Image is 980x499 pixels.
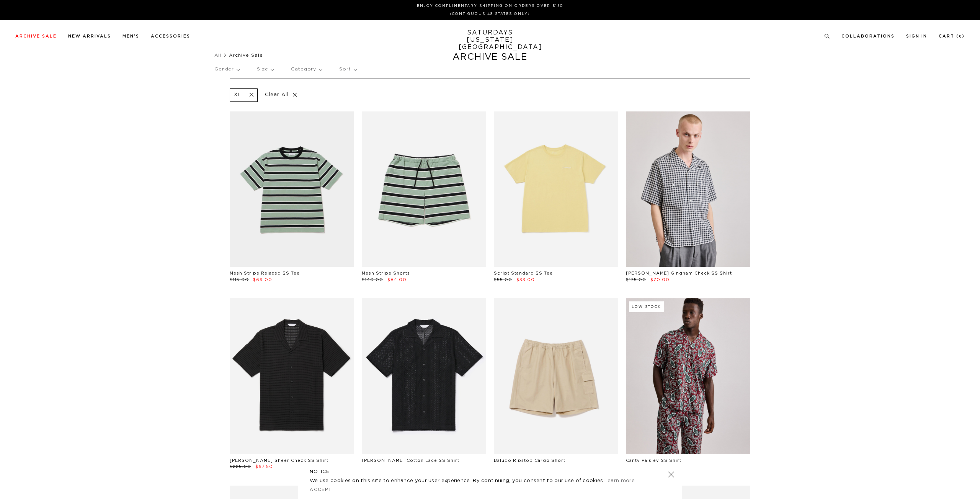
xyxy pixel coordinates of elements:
a: Archive Sale [15,34,57,38]
a: Script Standard SS Tee [494,271,553,275]
a: Mesh Stripe Shorts [362,271,410,275]
span: $140.00 [362,278,383,282]
p: (Contiguous 48 States Only) [18,11,962,17]
a: [PERSON_NAME] Cotton Lace SS Shirt [362,458,459,463]
a: Collaborations [841,34,895,38]
span: $70.00 [650,278,670,282]
span: $67.50 [255,465,273,469]
span: $175.00 [626,278,646,282]
a: Balugo Ripstop Cargo Short [494,458,565,463]
a: Learn more [604,478,635,483]
p: Category [291,61,322,78]
p: We use cookies on this site to enhance your user experience. By continuing, you consent to our us... [310,477,643,485]
p: Sort [339,61,356,78]
a: All [214,53,221,57]
small: 0 [959,35,962,38]
a: SATURDAYS[US_STATE][GEOGRAPHIC_DATA] [459,29,522,51]
span: Archive Sale [229,53,263,57]
span: $115.00 [230,278,249,282]
p: Gender [214,61,240,78]
a: Canty Paisley SS Shirt [626,458,681,463]
a: [PERSON_NAME] Sheer Check SS Shirt [230,458,328,463]
p: XL [234,92,241,98]
p: Enjoy Complimentary Shipping on Orders Over $150 [18,3,962,9]
div: Low Stock [629,301,664,312]
p: Clear All [261,88,301,102]
p: Size [257,61,274,78]
a: Mesh Stripe Relaxed SS Tee [230,271,300,275]
span: $225.00 [230,465,251,469]
span: $69.00 [253,278,272,282]
h5: NOTICE [310,468,670,475]
span: $55.00 [494,278,512,282]
span: $84.00 [387,278,407,282]
span: $33.00 [516,278,535,282]
a: New Arrivals [68,34,111,38]
a: Sign In [906,34,927,38]
a: Accessories [151,34,190,38]
a: Men's [122,34,139,38]
a: Accept [310,488,332,492]
a: Cart (0) [939,34,965,38]
a: [PERSON_NAME] Gingham Check SS Shirt [626,271,732,275]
